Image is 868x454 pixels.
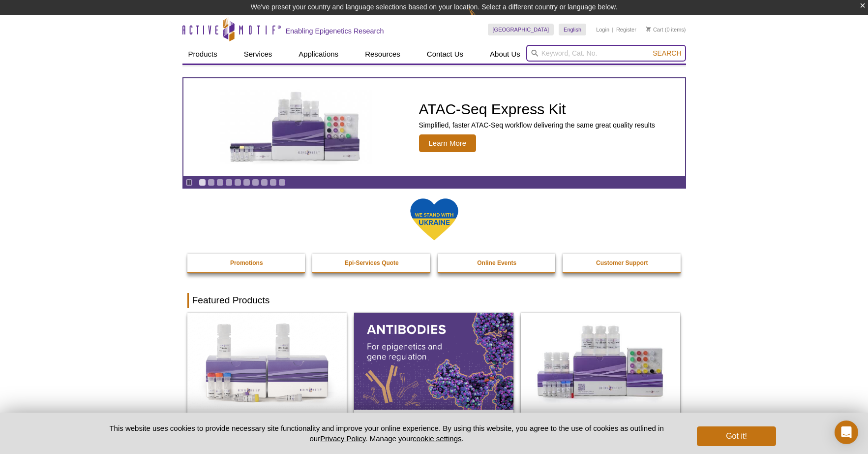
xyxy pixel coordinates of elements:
a: [GEOGRAPHIC_DATA] [488,24,554,35]
strong: Online Events [477,259,516,266]
strong: Epi-Services Quote [345,259,399,266]
a: Epi-Services Quote [312,254,431,272]
button: Got it! [697,426,776,446]
img: CUT&Tag-IT® Express Assay Kit [521,313,680,409]
a: Privacy Policy [320,434,365,443]
a: Go to slide 2 [208,179,215,186]
img: Change Here [469,7,495,31]
a: Go to slide 9 [269,179,277,186]
img: ATAC-Seq Express Kit [215,90,377,164]
a: About Us [484,45,526,64]
h2: Featured Products [187,293,681,308]
a: Online Events [438,254,557,272]
h2: ATAC-Seq Express Kit [419,102,655,117]
article: ATAC-Seq Express Kit [183,78,685,176]
h2: Enabling Epigenetics Research [286,27,384,35]
button: cookie settings [413,434,461,443]
a: Cart [646,26,663,33]
div: Open Intercom Messenger [835,421,858,444]
a: Go to slide 5 [234,179,241,186]
a: Go to slide 4 [225,179,233,186]
a: Go to slide 6 [243,179,250,186]
p: Simplified, faster ATAC-Seq workflow delivering the same great quality results [419,121,655,130]
span: Search [653,49,681,57]
a: Customer Support [563,254,682,272]
a: Applications [293,45,344,64]
a: Go to slide 8 [261,179,268,186]
strong: Customer Support [596,259,648,266]
a: Go to slide 10 [278,179,286,186]
a: English [559,24,586,35]
img: DNA Library Prep Kit for Illumina [187,313,347,409]
a: Login [596,26,609,33]
img: All Antibodies [354,313,513,409]
p: This website uses cookies to provide necessary site functionality and improve your online experie... [92,423,681,444]
li: (0 items) [646,24,686,35]
a: Go to slide 3 [216,179,224,186]
li: | [612,24,614,35]
img: Your Cart [646,27,651,32]
a: Products [182,45,223,64]
a: Go to slide 7 [252,179,259,186]
span: Learn More [419,134,477,152]
a: Contact Us [421,45,469,64]
a: Services [238,45,278,64]
a: ATAC-Seq Express Kit ATAC-Seq Express Kit Simplified, faster ATAC-Seq workflow delivering the sam... [183,78,685,176]
a: Register [616,26,636,33]
a: Resources [359,45,406,64]
a: Toggle autoplay [185,179,193,186]
a: Go to slide 1 [199,179,206,186]
button: Search [650,49,684,58]
strong: Promotions [230,259,263,266]
img: We Stand With Ukraine [410,197,459,241]
a: Promotions [187,254,306,272]
input: Keyword, Cat. No. [526,45,686,62]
